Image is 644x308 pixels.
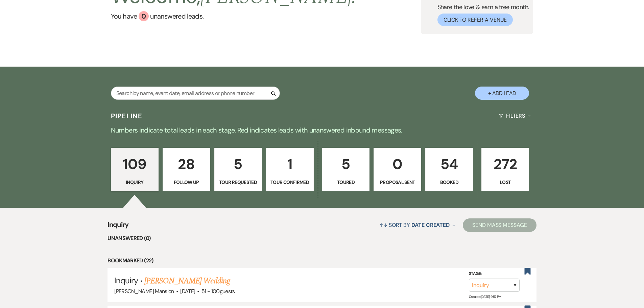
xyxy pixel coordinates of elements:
span: Date Created [411,221,450,229]
span: 51 - 100 guests [201,288,235,295]
button: Filters [496,107,533,125]
p: Numbers indicate total leads in each stage. Red indicates leads with unanswered inbound messages. [79,125,566,136]
div: 0 [139,11,149,21]
p: 1 [270,153,309,175]
a: 5Tour Requested [214,148,262,191]
a: 272Lost [481,148,529,191]
input: Search by name, event date, email address or phone number [111,87,280,100]
p: Tour Confirmed [270,179,309,186]
button: Sort By Date Created [377,216,458,234]
li: Bookmarked (22) [108,256,536,265]
a: [PERSON_NAME] Wedding [144,275,230,287]
span: Inquiry [108,219,129,234]
a: 28Follow Up [163,148,210,191]
p: Toured [327,179,365,186]
a: 54Booked [425,148,473,191]
p: Booked [430,179,469,186]
p: 28 [167,153,206,175]
p: 109 [115,153,154,175]
p: 272 [486,153,525,175]
p: Follow Up [167,179,206,186]
a: 1Tour Confirmed [266,148,314,191]
p: Tour Requested [219,179,258,186]
span: Inquiry [114,275,138,286]
label: Stage: [469,270,520,278]
p: Inquiry [115,179,154,186]
p: 5 [219,153,258,175]
span: [DATE] [180,288,195,295]
li: Unanswered (0) [108,234,536,243]
span: Created: [DATE] 9:57 PM [469,294,501,299]
button: Send Mass Message [463,218,536,232]
button: Click to Refer a Venue [437,14,513,26]
span: ↑↓ [379,221,387,229]
h3: Pipeline [111,111,143,121]
span: [PERSON_NAME] Mansion [114,288,174,295]
p: Proposal Sent [378,179,417,186]
a: 5Toured [322,148,370,191]
p: 5 [327,153,365,175]
p: Lost [486,179,525,186]
a: 0Proposal Sent [374,148,421,191]
a: You have 0 unanswered leads. [111,11,357,21]
p: 54 [430,153,469,175]
a: 109Inquiry [111,148,159,191]
p: 0 [378,153,417,175]
button: + Add Lead [475,87,529,100]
